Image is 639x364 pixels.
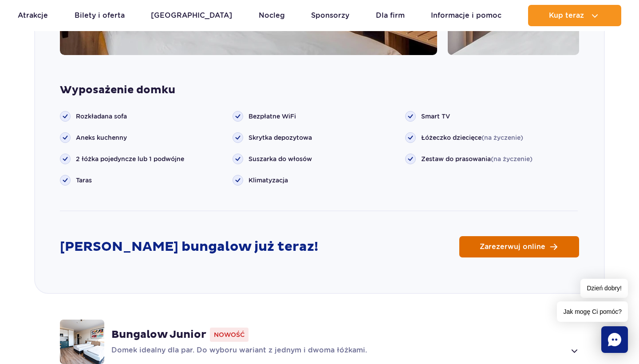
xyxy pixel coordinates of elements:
[259,5,285,26] a: Nocleg
[311,5,349,26] a: Sponsorzy
[421,133,523,142] span: Łóżeczko dziecięce
[549,12,584,20] span: Kup teraz
[111,345,565,356] p: Domek idealny dla par. Do wyboru wariant z jednym i dwoma łóżkami.
[421,154,532,163] span: Zestaw do prasowania
[248,176,288,185] span: Klimatyzacja
[76,133,127,142] span: Aneks kuchenny
[75,5,125,26] a: Bilety i oferta
[111,328,206,341] strong: Bungalow Junior
[18,5,48,26] a: Atrakcje
[76,154,184,163] span: 2 łóżka pojedyncze lub 1 podwójne
[481,134,523,141] span: (na życzenie)
[248,112,296,121] span: Bezpłatne WiFi
[248,154,312,163] span: Suszarka do włosów
[60,238,318,255] strong: [PERSON_NAME] bungalow już teraz!
[376,5,405,26] a: Dla firm
[210,328,248,342] span: Nowość
[459,236,579,257] a: Zarezerwuj online
[601,326,628,353] div: Chat
[580,279,628,298] span: Dzień dobry!
[76,176,92,185] span: Taras
[557,301,628,322] span: Jak mogę Ci pomóc?
[151,5,232,26] a: [GEOGRAPHIC_DATA]
[248,133,312,142] span: Skrytka depozytowa
[76,112,127,121] span: Rozkładana sofa
[421,112,450,121] span: Smart TV
[528,5,621,26] button: Kup teraz
[431,5,501,26] a: Informacje i pomoc
[480,243,545,250] span: Zarezerwuj online
[60,83,579,97] strong: Wyposażenie domku
[491,155,532,162] span: (na życzenie)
